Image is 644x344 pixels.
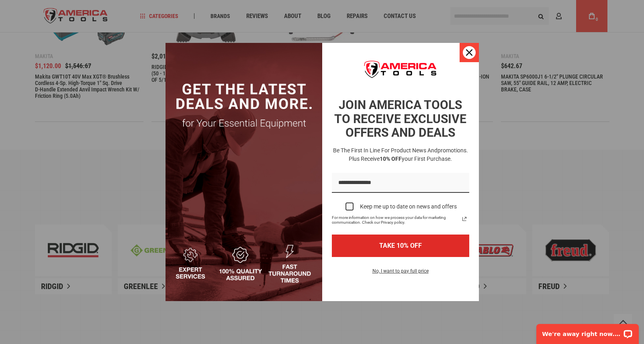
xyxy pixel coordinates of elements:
div: Keep me up to date on news and offers [360,203,457,210]
button: TAKE 10% OFF [332,235,469,257]
iframe: LiveChat chat widget [531,319,644,344]
strong: 10% OFF [380,156,402,162]
a: Read our Privacy Policy [460,214,469,224]
span: promotions. Plus receive your first purchase. [349,147,468,162]
h3: Be the first in line for product news and [330,146,471,163]
svg: link icon [460,214,469,224]
svg: close icon [466,49,472,56]
input: Email field [332,173,469,193]
span: For more information on how we process your data for marketing communication. Check our Privacy p... [332,215,460,225]
button: Close [460,43,479,62]
button: No, I want to pay full price [366,267,435,280]
strong: JOIN AMERICA TOOLS TO RECEIVE EXCLUSIVE OFFERS AND DEALS [334,98,466,140]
